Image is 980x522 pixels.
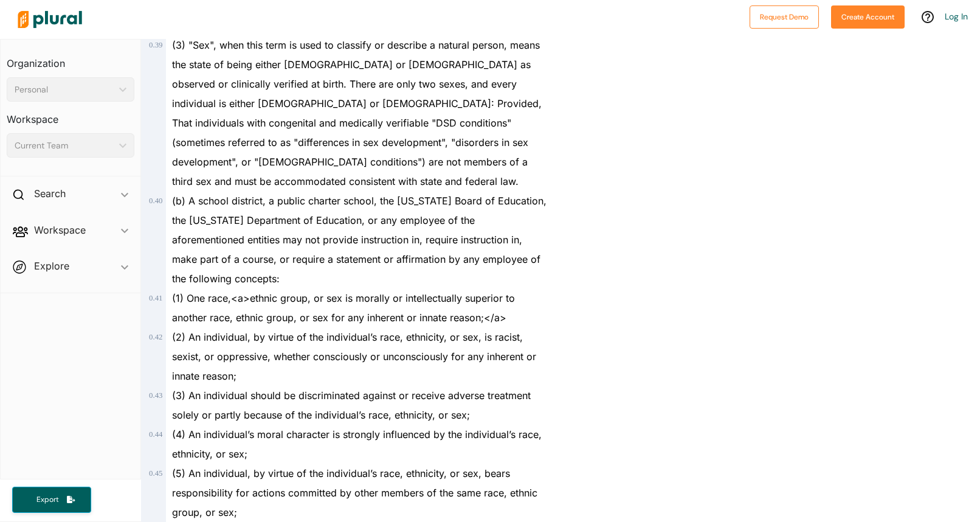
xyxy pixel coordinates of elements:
span: 0 . 45 [149,469,162,478]
div: Personal [15,83,114,96]
a: Create Account [831,10,905,23]
span: 0 . 42 [149,333,162,341]
span: Export [28,495,67,505]
span: 0 . 39 [149,41,162,49]
span: 0 . 40 [149,197,162,205]
span: (2) An individual, by virtue of the individual’s race, ethnicity, or sex, is racist, sexist, or o... [172,331,536,382]
span: 0 . 41 [149,294,162,302]
span: 0 . 43 [149,391,162,400]
div: Current Team [15,139,114,152]
span: (1) One race, <a>ethnic group, or sex is morally or intellectually superior to another race, ethn... [172,292,515,324]
h2: Search [34,187,66,200]
span: (5) An individual, by virtue of the individual’s race, ethnicity, or sex, bears responsibility fo... [172,467,537,518]
span: (3) An individual should be discriminated against or receive adverse treatment solely or partly b... [172,389,531,421]
h3: Organization [7,46,134,72]
button: Request Demo [750,5,819,29]
a: Request Demo [750,10,819,23]
h3: Workspace [7,102,134,128]
span: (b) A school district, a public charter school, the [US_STATE] Board of Education, the [US_STATE]... [172,195,547,285]
a: Log In [945,11,968,22]
button: Export [12,487,91,513]
span: 0 . 44 [149,430,162,439]
button: Create Account [831,5,905,29]
span: (4) An individual’s moral character is strongly influenced by the individual’s race, ethnicity, o... [172,428,542,460]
